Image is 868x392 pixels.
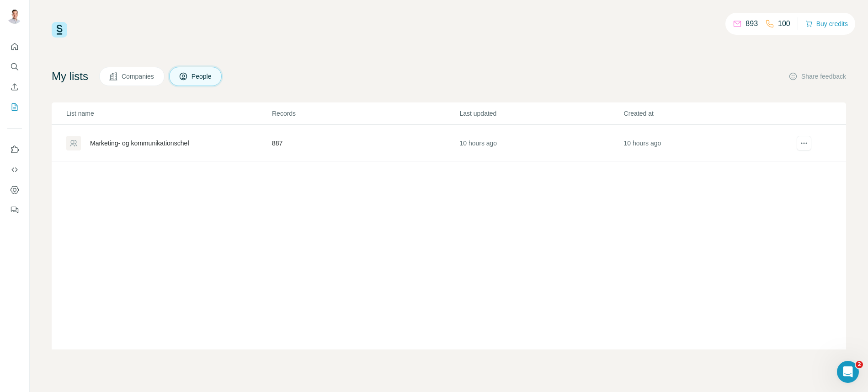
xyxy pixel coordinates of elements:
p: Records [272,109,458,118]
span: 2 [856,361,863,368]
td: 887 [272,125,459,162]
p: List name [66,109,271,118]
button: Feedback [7,202,22,218]
button: Search [7,59,22,75]
p: Created at [624,109,787,118]
iframe: Intercom live chat [837,361,859,383]
button: actions [797,136,811,150]
span: People [192,72,213,81]
button: Use Surfe on LinkedIn [7,141,22,158]
td: 10 hours ago [623,125,788,162]
img: Avatar [7,9,22,24]
button: Buy credits [805,17,848,30]
div: Marketing- og kommunikationschef [90,139,189,148]
img: Surfe Logo [52,22,67,38]
button: My lists [7,99,22,115]
p: Last updated [459,109,623,118]
button: Quick start [7,38,22,55]
button: Enrich CSV [7,79,22,95]
button: Dashboard [7,182,22,198]
h4: My lists [52,69,88,84]
button: Share feedback [788,72,846,81]
button: Use Surfe API [7,161,22,178]
p: 893 [746,18,758,29]
td: 10 hours ago [459,125,623,162]
p: 100 [778,18,790,29]
span: Companies [122,72,155,81]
